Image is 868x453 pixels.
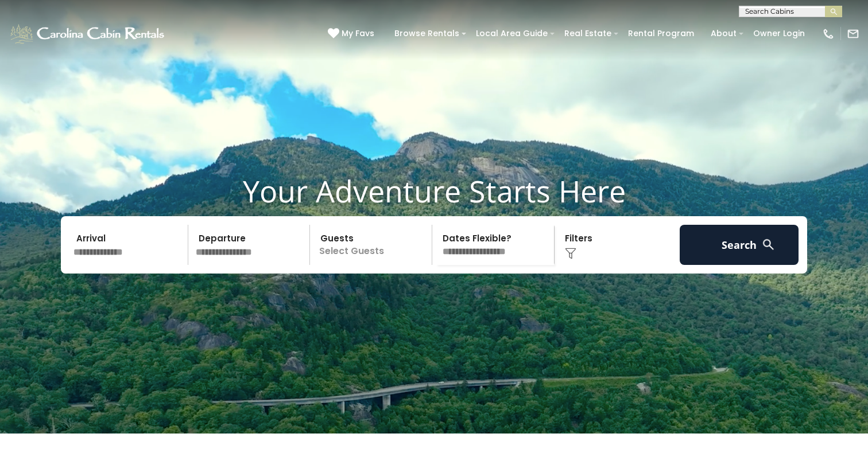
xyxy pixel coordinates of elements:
[9,22,168,45] img: White-1-1-2.png
[680,225,799,265] button: Search
[822,28,835,40] img: phone-regular-white.png
[342,28,374,40] span: My Favs
[761,237,776,252] img: search-regular-white.png
[389,25,465,42] a: Browse Rentals
[328,28,377,40] a: My Favs
[9,173,859,209] h1: Your Adventure Starts Here
[705,25,742,42] a: About
[470,25,553,42] a: Local Area Guide
[565,248,576,259] img: filter--v1.png
[313,225,432,265] p: Select Guests
[747,25,811,42] a: Owner Login
[847,28,859,40] img: mail-regular-white.png
[622,25,700,42] a: Rental Program
[559,25,617,42] a: Real Estate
